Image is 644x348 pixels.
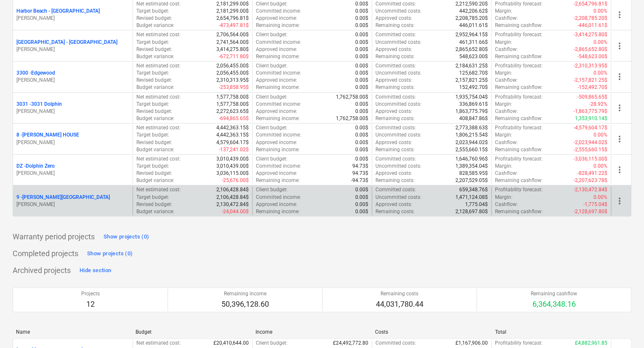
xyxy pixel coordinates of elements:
[351,177,368,184] p: -94.73$
[256,186,287,193] p: Client budget :
[13,232,95,242] p: Warranty period projects
[336,115,368,122] p: 1,762,758.00$
[216,131,249,139] p: 4,442,363.15$
[375,39,421,46] p: Uncommitted costs :
[355,131,368,139] p: 0.00$
[375,146,415,153] p: Remaining costs :
[455,194,488,201] p: 1,471,124.08$
[216,186,249,193] p: 2,106,428.84$
[574,31,607,38] p: -3,414,275.80$
[615,134,625,144] span: more_vert
[574,139,607,146] p: -2,023,944.02$
[256,62,287,70] p: Client budget :
[16,194,110,201] p: 9 - [PERSON_NAME][GEOGRAPHIC_DATA]
[136,94,181,101] p: Net estimated cost :
[459,84,488,91] p: 152,492.70$
[615,41,625,51] span: more_vert
[256,340,287,347] p: Client budget :
[355,8,368,15] p: 0.00$
[495,70,512,77] p: Margin :
[355,194,368,201] p: 0.00$
[495,108,518,115] p: Cashflow :
[16,170,129,177] p: [PERSON_NAME]
[256,39,301,46] p: Committed income :
[455,139,488,146] p: 2,023,944.02$
[495,131,512,139] p: Margin :
[574,0,607,8] p: -2,654,796.81$
[16,77,129,84] p: [PERSON_NAME]
[577,94,607,101] p: -509,865.65$
[216,0,249,8] p: 2,181,299.00$
[136,131,169,139] p: Target budget :
[495,31,543,38] p: Profitability forecast :
[216,155,249,163] p: 3,010,439.00$
[87,249,133,259] div: Show projects (0)
[495,94,543,101] p: Profitability forecast :
[16,101,62,108] p: 3031 - 3031 Dolphin
[375,124,416,131] p: Committed costs :
[216,194,249,201] p: 2,106,428.84$
[577,53,607,60] p: -548,623.00$
[455,124,488,131] p: 2,773,388.63$
[216,139,249,146] p: 4,579,604.17$
[136,108,172,115] p: Revised budget :
[222,177,249,184] p: -25,676.00$
[355,39,368,46] p: 0.00$
[256,46,297,53] p: Approved income :
[375,0,416,8] p: Committed costs :
[136,340,181,347] p: Net estimated cost :
[219,146,249,153] p: -137,241.02$
[355,62,368,70] p: 0.00$
[355,139,368,146] p: 0.00$
[16,329,129,335] div: Name
[136,39,169,46] p: Target budget :
[495,46,518,53] p: Cashflow :
[465,201,488,208] p: 1,775.04$
[219,84,249,91] p: -253,858.95$
[574,108,607,115] p: -1,863,775.79$
[495,170,518,177] p: Cashflow :
[355,155,368,163] p: 0.00$
[355,70,368,77] p: 0.00$
[495,101,512,108] p: Margin :
[495,201,518,208] p: Cashflow :
[495,329,608,335] div: Total
[589,101,607,108] p: -28.92%
[136,139,172,146] p: Revised budget :
[16,46,129,53] p: [PERSON_NAME]
[355,15,368,22] p: 0.00$
[455,62,488,70] p: 2,184,631.25$
[221,299,269,309] p: 50,396,128.60
[136,194,169,201] p: Target budget :
[495,194,512,201] p: Margin :
[375,77,412,84] p: Approved costs :
[16,70,55,77] p: 3300 - Edgewood
[459,70,488,77] p: 125,682.70$
[455,0,488,8] p: 2,212,590.20$
[216,101,249,108] p: 1,577,758.00$
[577,84,607,91] p: -152,492.70$
[256,155,287,163] p: Client budget :
[85,247,135,260] button: Show projects (0)
[375,108,412,115] p: Approved costs :
[104,232,149,242] div: Show projects (0)
[375,8,421,15] p: Uncommitted costs :
[16,39,117,46] p: [GEOGRAPHIC_DATA] - [GEOGRAPHIC_DATA]
[256,108,297,115] p: Approved income :
[136,155,181,163] p: Net estimated cost :
[136,84,174,91] p: Budget variance :
[574,124,607,131] p: -4,579,604.17$
[459,115,488,122] p: 408,847.86$
[219,53,249,60] p: -672,711.80$
[256,94,287,101] p: Client budget :
[495,155,543,163] p: Profitability forecast :
[375,62,416,70] p: Committed costs :
[81,299,100,309] p: 12
[352,163,368,170] p: 94.73$
[495,115,543,122] p: Remaining cashflow :
[577,22,607,29] p: -446,011.61$
[216,31,249,38] p: 2,706,564.00$
[355,53,368,60] p: 0.00$
[495,15,518,22] p: Cashflow :
[256,139,297,146] p: Approved income :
